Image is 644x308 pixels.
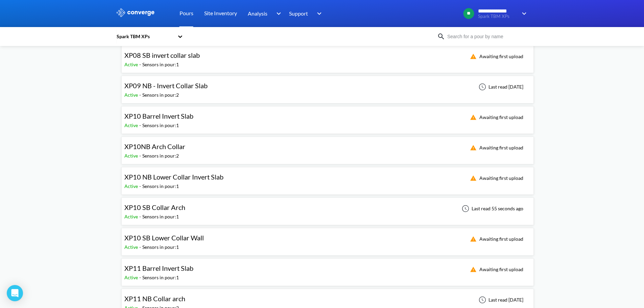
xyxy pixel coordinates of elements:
div: Open Intercom Messenger [7,285,23,301]
span: - [139,62,142,67]
img: logo_ewhite.svg [116,8,155,17]
span: XP10NB Arch Collar [124,142,185,150]
a: XP10 NB Lower Collar Invert SlabActive-Sensors in pour:1Awaiting first upload [121,175,534,181]
div: Awaiting first upload [466,52,525,61]
div: Last read [DATE] [475,296,525,304]
div: Sensors in pour: 1 [142,243,179,251]
div: Sensors in pour: 1 [142,183,179,190]
img: downArrow.svg [313,9,324,18]
div: Last read 55 seconds ago [458,205,525,213]
div: Awaiting first upload [466,265,525,274]
div: Sensors in pour: 2 [142,91,179,99]
span: - [139,244,142,250]
div: Sensors in pour: 1 [142,274,179,281]
span: - [139,214,142,219]
div: Awaiting first upload [466,174,525,182]
span: - [139,153,142,159]
span: XP09 NB - Invert Collar Slab [124,81,208,90]
div: Spark TBM XPs [116,33,174,40]
a: XP10NB Arch CollarActive-Sensors in pour:2Awaiting first upload [121,144,534,150]
a: XP10 SB Lower Collar WallActive-Sensors in pour:1Awaiting first upload [121,236,534,241]
a: XP09 NB - Invert Collar SlabActive-Sensors in pour:2Last read [DATE] [121,84,534,89]
span: Active [124,275,139,280]
span: Active [124,92,139,98]
div: Awaiting first upload [466,144,525,152]
span: Active [124,122,139,128]
a: XP10 SB Collar ArchActive-Sensors in pour:1Last read 55 seconds ago [121,205,534,211]
div: Last read [DATE] [475,83,525,91]
span: XP11 NB Collar arch [124,294,185,303]
img: downArrow.svg [518,9,528,18]
span: XP10 SB Lower Collar Wall [124,234,204,242]
input: Search for a pour by name [445,33,527,40]
span: - [139,275,142,280]
img: downArrow.svg [272,9,283,18]
span: Active [124,244,139,250]
span: XP08 SB invert collar slab [124,51,200,59]
a: XP10 Barrel Invert SlabActive-Sensors in pour:1Awaiting first upload [121,114,534,120]
span: Active [124,183,139,189]
span: XP10 Barrel Invert Slab [124,112,193,120]
span: XP10 NB Lower Collar Invert Slab [124,173,223,181]
span: Spark TBM XPs [478,14,518,19]
div: Awaiting first upload [466,113,525,121]
span: XP11 Barrel Invert Slab [124,264,193,272]
a: XP11 NB Collar archActive-Sensors in pour:2Last read [DATE] [121,297,534,302]
span: - [139,122,142,128]
div: Sensors in pour: 1 [142,213,179,220]
div: Sensors in pour: 1 [142,61,179,68]
span: Support [289,9,308,18]
span: Active [124,62,139,67]
span: XP10 SB Collar Arch [124,203,185,211]
span: - [139,92,142,98]
a: XP08 SB invert collar slabActive-Sensors in pour:1Awaiting first upload [121,53,534,59]
span: Active [124,153,139,159]
div: Sensors in pour: 2 [142,152,179,160]
a: XP11 Barrel Invert SlabActive-Sensors in pour:1Awaiting first upload [121,266,534,272]
span: - [139,183,142,189]
div: Sensors in pour: 1 [142,122,179,129]
img: icon-search.svg [437,32,445,41]
span: Analysis [248,9,267,18]
div: Awaiting first upload [466,235,525,243]
span: Active [124,214,139,219]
